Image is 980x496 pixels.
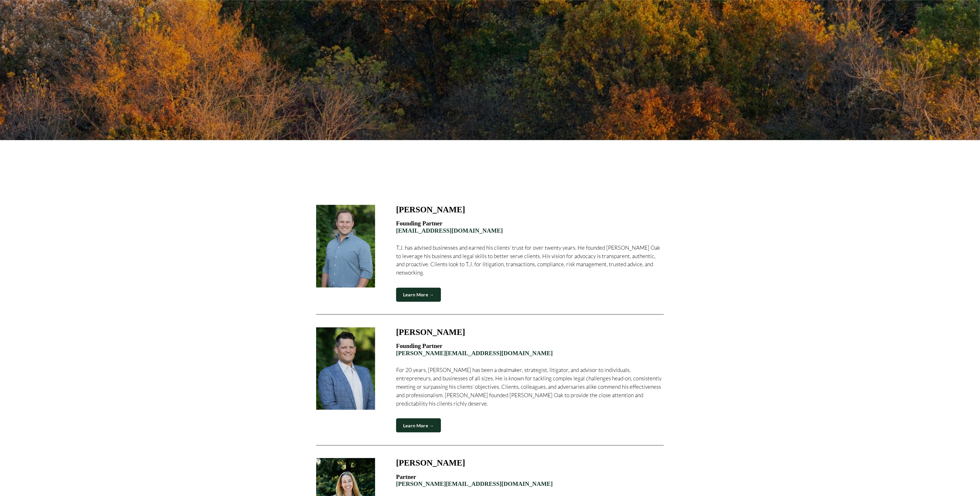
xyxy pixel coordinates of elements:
[396,205,465,214] h3: [PERSON_NAME]
[396,473,664,488] h4: Partner
[396,480,553,487] a: [PERSON_NAME][EMAIL_ADDRESS][DOMAIN_NAME]
[396,327,465,337] h3: [PERSON_NAME]
[396,220,664,234] h4: Founding Partner
[396,342,664,357] h4: Founding Partner
[396,227,503,234] a: [EMAIL_ADDRESS][DOMAIN_NAME]
[396,350,553,356] a: [PERSON_NAME][EMAIL_ADDRESS][DOMAIN_NAME]
[396,244,664,277] p: T.J. has advised businesses and earned his clients’ trust for over twenty years. He founded [PERS...
[396,418,441,433] a: Learn More →
[396,288,441,302] a: Learn More →
[396,458,465,467] strong: [PERSON_NAME]
[396,366,664,408] p: For 20 years, [PERSON_NAME] has been a dealmaker, strategist, litigator, and advisor to individua...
